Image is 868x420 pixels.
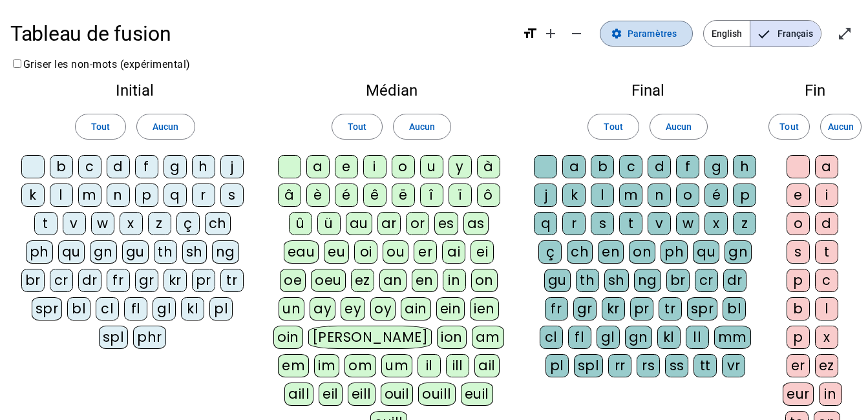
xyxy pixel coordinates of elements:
[828,119,854,134] span: Aucun
[21,83,249,98] h2: Initial
[50,269,73,292] div: cr
[820,114,862,140] button: Aucun
[629,240,655,264] div: on
[324,240,349,264] div: eu
[815,326,838,349] div: x
[815,184,838,207] div: i
[420,184,443,207] div: î
[538,21,564,47] button: Augmenter la taille de la police
[657,326,681,349] div: kl
[693,354,717,377] div: tt
[787,297,810,320] div: b
[442,240,465,264] div: ai
[13,59,21,68] input: Griser les non-mots (expérimental)
[122,240,149,264] div: gu
[619,155,642,178] div: c
[545,297,568,320] div: fr
[815,240,838,264] div: t
[693,240,719,264] div: qu
[209,297,233,320] div: pl
[436,297,465,320] div: ein
[314,354,339,377] div: im
[625,326,652,349] div: gn
[446,354,469,377] div: ill
[437,326,467,349] div: ion
[90,240,117,264] div: gn
[377,212,401,235] div: ar
[181,297,204,320] div: kl
[335,184,358,207] div: é
[471,269,498,292] div: on
[534,212,557,235] div: q
[370,297,396,320] div: oy
[164,155,187,178] div: g
[783,83,847,98] h2: Fin
[412,269,438,292] div: en
[461,383,493,406] div: euil
[574,354,604,377] div: spl
[135,155,158,178] div: f
[449,155,472,178] div: y
[591,184,614,207] div: l
[733,184,756,207] div: p
[153,297,176,320] div: gl
[676,184,699,207] div: o
[704,212,728,235] div: x
[477,184,500,207] div: ô
[787,354,810,377] div: er
[449,184,472,207] div: ï
[687,297,718,320] div: spr
[567,240,593,264] div: ch
[723,297,746,320] div: bl
[348,383,376,406] div: eill
[604,119,622,134] span: Tout
[220,155,244,178] div: j
[10,58,191,70] label: Griser les non-mots (expérimental)
[332,114,383,140] button: Tout
[648,212,671,235] div: v
[96,297,119,320] div: cl
[562,155,586,178] div: a
[107,269,130,292] div: fr
[418,383,455,406] div: ouill
[630,297,653,320] div: pr
[418,354,441,377] div: il
[63,212,86,235] div: v
[107,184,130,207] div: n
[192,269,215,292] div: pr
[284,240,319,264] div: eau
[50,155,73,178] div: b
[120,212,143,235] div: x
[58,240,85,264] div: qu
[544,269,571,292] div: gu
[569,26,584,41] mat-icon: remove
[665,354,688,377] div: ss
[21,184,45,207] div: k
[725,240,752,264] div: gn
[704,184,728,207] div: é
[443,269,466,292] div: in
[815,269,838,292] div: c
[538,240,562,264] div: ç
[750,21,821,47] span: Français
[164,269,187,292] div: kr
[278,354,309,377] div: em
[192,184,215,207] div: r
[32,297,63,320] div: spr
[648,155,671,178] div: d
[470,297,499,320] div: ien
[600,21,693,47] button: Paramètres
[815,212,838,235] div: d
[714,326,751,349] div: mm
[534,83,762,98] h2: Final
[587,114,639,140] button: Tout
[628,26,677,41] span: Paramètres
[306,184,330,207] div: è
[91,212,114,235] div: w
[659,297,682,320] div: tr
[686,326,709,349] div: ll
[608,354,631,377] div: rr
[591,155,614,178] div: b
[666,269,690,292] div: br
[21,269,45,292] div: br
